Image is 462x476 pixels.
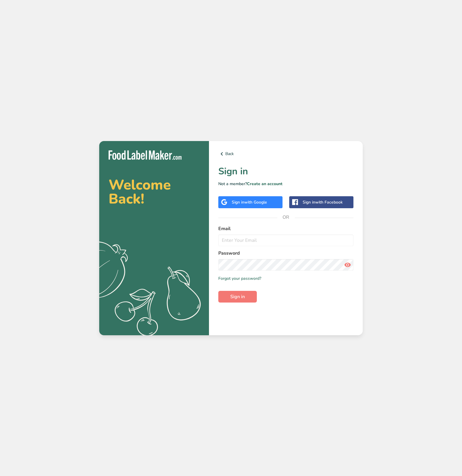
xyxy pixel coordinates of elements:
a: Back [218,150,353,157]
span: with Google [244,199,267,205]
h2: Welcome Back! [109,178,200,206]
input: Enter Your Email [218,234,353,246]
span: with Facebook [315,199,343,205]
div: Sign in [232,199,267,205]
span: Sign in [230,293,245,300]
div: Sign in [303,199,343,205]
img: Food Label Maker [109,150,182,160]
label: Email [218,225,353,232]
p: Not a member? [218,181,353,187]
label: Password [218,250,353,257]
a: Forgot your password? [218,275,261,282]
h1: Sign in [218,164,353,178]
a: Create an account [247,181,283,187]
button: Sign in [218,291,257,303]
span: OR [277,209,295,226]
